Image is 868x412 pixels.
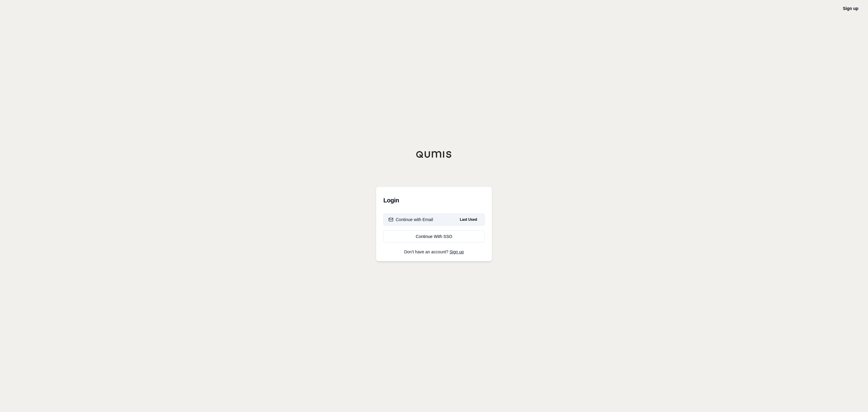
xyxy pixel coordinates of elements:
span: Last Used [458,216,480,223]
a: Sign up [450,249,464,254]
h3: Login [383,194,485,206]
div: Continue With SSO [388,233,480,239]
a: Sign up [843,6,858,11]
p: Don't have an account? [383,250,485,254]
img: Qumis [416,151,452,158]
a: Continue With SSO [383,230,485,242]
div: Continue with Email [388,217,433,223]
button: Continue with EmailLast Used [383,214,485,226]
